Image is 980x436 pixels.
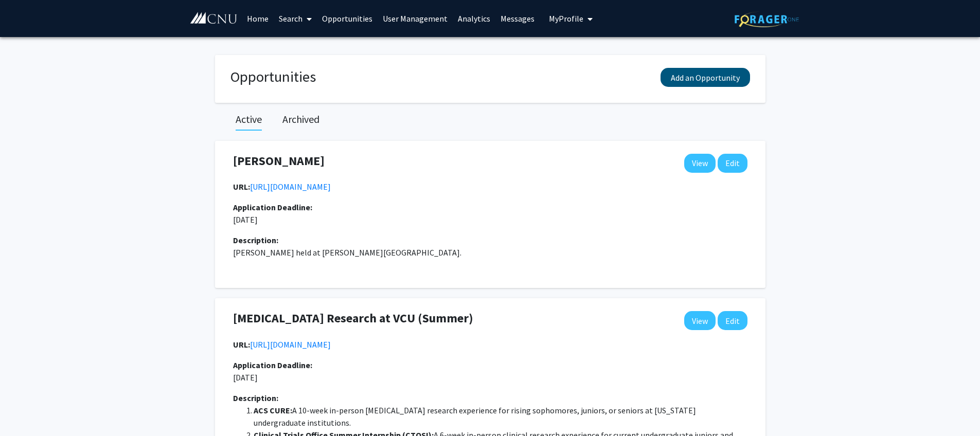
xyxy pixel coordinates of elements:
[735,11,799,27] img: ForagerOne Logo
[254,404,747,429] li: A 10-week in-person [MEDICAL_DATA] research experience for rising sophomores, juniors, or seniors...
[233,339,250,350] b: URL:
[233,202,312,212] b: Application Deadline:
[254,405,292,415] strong: ACS CURE:
[274,1,317,37] a: Search
[495,1,540,37] a: Messages
[718,311,747,330] button: Edit
[189,12,238,25] img: Christopher Newport University Logo
[233,154,325,169] h4: [PERSON_NAME]
[684,311,716,330] a: View
[718,154,747,173] button: Edit
[233,201,438,226] p: [DATE]
[317,1,378,37] a: Opportunities
[230,68,316,86] h1: Opportunities
[233,181,250,192] b: URL:
[233,360,312,370] b: Application Deadline:
[378,1,453,37] a: User Management
[8,390,44,428] iframe: Chat
[233,392,747,404] div: Description:
[549,13,583,24] span: My Profile
[233,246,747,259] p: [PERSON_NAME] held at [PERSON_NAME][GEOGRAPHIC_DATA].
[250,181,331,192] a: Opens in a new tab
[242,1,274,37] a: Home
[233,234,747,246] div: Description:
[233,359,438,384] p: [DATE]
[661,68,750,87] button: Add an Opportunity
[236,113,262,125] h2: Active
[250,339,331,350] a: Opens in a new tab
[453,1,495,37] a: Analytics
[233,311,473,326] h4: [MEDICAL_DATA] Research at VCU (Summer)
[684,154,716,173] a: View
[282,113,319,125] h2: Archived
